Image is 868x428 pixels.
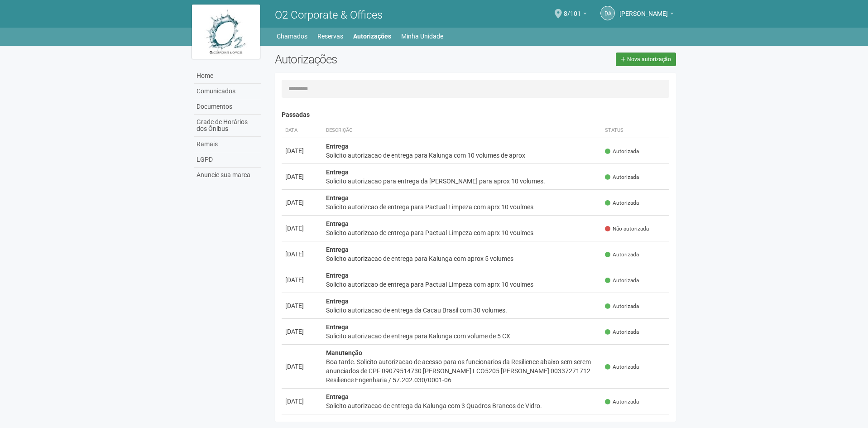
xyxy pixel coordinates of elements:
a: Autorizações [353,30,391,43]
span: Autorizada [605,363,639,371]
div: [DATE] [285,146,319,155]
strong: Manutenção [326,349,362,356]
div: [DATE] [285,198,319,207]
div: Solicito autorizacao de entrega da Kalunga com 3 Quadros Brancos de Vidro. [326,401,598,410]
strong: Entrega [326,246,349,253]
span: Autorizada [605,277,639,284]
span: Autorizada [605,328,639,336]
div: [DATE] [285,275,319,284]
th: Data [282,123,322,138]
div: Boa tarde. Solicito autorizacao de acesso para os funcionarios da Resilience abaixo sem serem anu... [326,357,598,385]
span: Autorizada [605,199,639,207]
a: Grade de Horários dos Ônibus [194,115,261,137]
span: O2 Corporate & Offices [275,9,383,21]
h4: Passadas [282,111,670,118]
div: [DATE] [285,250,319,259]
a: DA [600,6,615,20]
div: Solicito autorizcao de entrega para Pactual Limpeza com aprx 10 voulmes [326,280,598,289]
div: Solicito autorizacao de entrega para Kalunga com aprox 5 volumes [326,254,598,263]
a: Minha Unidade [401,30,443,43]
span: Autorizada [605,173,639,181]
span: Nova autorização [627,56,671,63]
a: Chamados [277,30,307,43]
strong: Entrega [326,298,349,305]
strong: Entrega [326,220,349,227]
span: Autorizada [605,398,639,406]
span: 8/101 [564,1,581,17]
div: [DATE] [285,327,319,336]
h2: Autorizações [275,53,469,66]
strong: Entrega [326,143,349,150]
a: Home [194,68,261,84]
a: 8/101 [564,11,587,19]
div: [DATE] [285,301,319,310]
a: Ramais [194,137,261,152]
div: [DATE] [285,172,319,181]
span: Autorizada [605,303,639,310]
div: Solicito autorizacao de entrega da Cacau Brasil com 30 volumes. [326,306,598,315]
span: Daniel Andres Soto Lozada [619,1,668,17]
a: Reservas [317,30,343,43]
span: Autorizada [605,148,639,155]
a: Nova autorização [616,53,676,66]
strong: Entrega [326,393,349,400]
img: logo.jpg [192,5,260,59]
a: [PERSON_NAME] [619,11,674,19]
a: Documentos [194,99,261,115]
div: Solicito autorizacao de entrega para Kalunga com 10 volumes de aprox [326,151,598,160]
div: [DATE] [285,224,319,233]
strong: Entrega [326,323,349,331]
div: [DATE] [285,362,319,371]
strong: Entrega [326,194,349,202]
span: Autorizada [605,251,639,259]
a: LGPD [194,152,261,168]
th: Status [601,123,669,138]
div: Solicito autorizcao de entrega para Pactual Limpeza com aprx 10 voulmes [326,228,598,237]
strong: Entrega [326,168,349,176]
span: Não autorizada [605,225,649,233]
th: Descrição [322,123,602,138]
a: Anuncie sua marca [194,168,261,183]
strong: Entrega [326,272,349,279]
div: [DATE] [285,397,319,406]
div: Solicito autorizacao de entrega para Kalunga com volume de 5 CX [326,332,598,341]
div: Solicito autorizacao para entrega da [PERSON_NAME] para aprox 10 volumes. [326,177,598,186]
div: Solicito autorizcao de entrega para Pactual Limpeza com aprx 10 voulmes [326,202,598,212]
a: Comunicados [194,84,261,99]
